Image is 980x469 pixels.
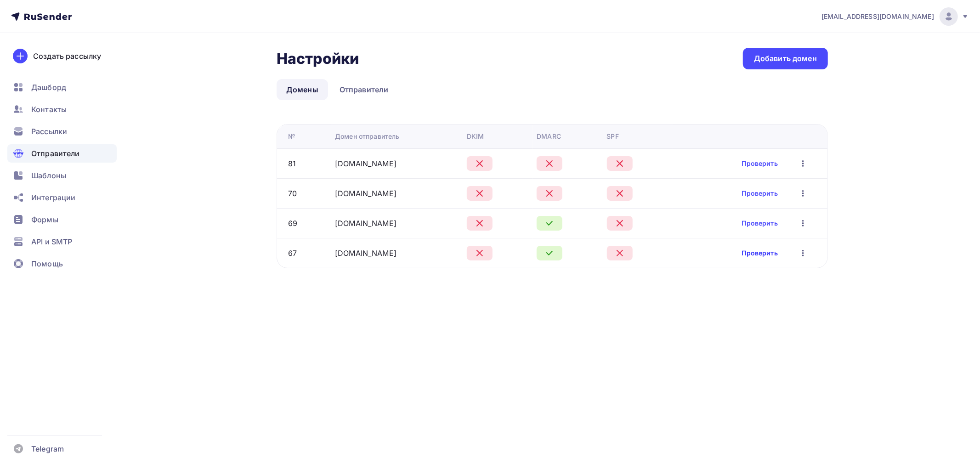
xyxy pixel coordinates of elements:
[7,166,117,185] a: Шаблоны
[7,122,117,141] a: Рассылки
[31,104,67,115] span: Контакты
[31,82,66,93] span: Дашборд
[31,192,75,203] span: Интеграции
[335,249,397,258] a: [DOMAIN_NAME]
[7,210,117,229] a: Формы
[821,12,934,21] span: [EMAIL_ADDRESS][DOMAIN_NAME]
[335,132,399,141] div: Домен отправитель
[335,159,397,168] a: [DOMAIN_NAME]
[742,159,778,168] a: Проверить
[31,236,72,247] span: API и SMTP
[288,132,295,141] div: №
[7,100,117,119] a: Контакты
[33,51,101,62] div: Создать рассылку
[467,132,484,141] div: DKIM
[31,170,66,181] span: Шаблоны
[335,189,397,198] a: [DOMAIN_NAME]
[7,144,117,163] a: Отправители
[607,132,619,141] div: SPF
[31,148,80,159] span: Отправители
[7,78,117,96] a: Дашборд
[31,126,67,137] span: Рассылки
[754,53,817,64] div: Добавить домен
[288,158,296,169] div: 81
[288,188,297,199] div: 70
[537,132,561,141] div: DMARC
[330,79,398,100] a: Отправители
[288,218,297,229] div: 69
[277,79,328,100] a: Домены
[742,189,778,198] a: Проверить
[277,50,359,68] h2: Настройки
[31,214,58,225] span: Формы
[31,443,64,454] span: Telegram
[31,258,63,269] span: Помощь
[821,7,969,26] a: [EMAIL_ADDRESS][DOMAIN_NAME]
[288,248,297,259] div: 67
[335,219,397,228] a: [DOMAIN_NAME]
[742,219,778,228] a: Проверить
[742,249,778,258] a: Проверить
